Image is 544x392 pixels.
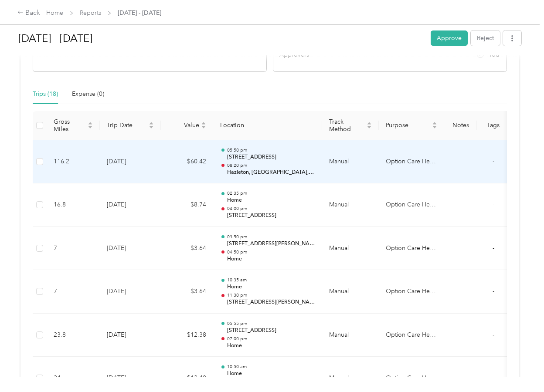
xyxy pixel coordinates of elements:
[227,255,315,263] p: Home
[227,196,315,204] p: Home
[227,292,315,298] p: 11:30 pm
[107,122,147,129] span: Trip Date
[100,183,161,227] td: [DATE]
[88,121,93,126] span: caret-up
[227,370,315,378] p: Home
[18,28,425,49] h1: Sep 1 - 30, 2025
[227,234,315,240] p: 03:50 pm
[227,190,315,196] p: 02:35 pm
[168,122,199,129] span: Value
[46,9,63,17] a: Home
[495,343,544,392] iframe: Everlance-gr Chat Button Frame
[88,125,93,130] span: caret-down
[227,277,315,283] p: 10:35 am
[227,240,315,248] p: [STREET_ADDRESS][PERSON_NAME]
[100,270,161,314] td: [DATE]
[493,287,494,295] span: -
[161,270,213,314] td: $3.64
[379,111,444,140] th: Purpose
[227,342,315,350] p: Home
[432,121,437,126] span: caret-up
[47,140,100,184] td: 116.2
[477,111,510,140] th: Tags
[227,321,315,327] p: 05:55 pm
[161,140,213,184] td: $60.42
[227,162,315,169] p: 08:20 pm
[227,206,315,212] p: 04:00 pm
[201,125,206,130] span: caret-down
[379,140,444,184] td: Option Care Health
[227,336,315,342] p: 07:00 pm
[431,30,468,46] button: Approve
[161,183,213,227] td: $8.74
[386,122,430,129] span: Purpose
[471,30,500,46] button: Reject
[161,227,213,270] td: $3.64
[54,118,86,133] span: Gross Miles
[329,118,365,133] span: Track Method
[161,314,213,357] td: $12.38
[379,314,444,357] td: Option Care Health
[161,111,213,140] th: Value
[322,111,379,140] th: Track Method
[227,283,315,291] p: Home
[227,147,315,153] p: 05:50 pm
[444,111,477,140] th: Notes
[100,314,161,357] td: [DATE]
[47,270,100,314] td: 7
[322,183,379,227] td: Manual
[493,158,494,165] span: -
[213,111,322,140] th: Location
[118,8,161,17] span: [DATE] - [DATE]
[17,8,40,18] div: Back
[322,270,379,314] td: Manual
[47,111,100,140] th: Gross Miles
[367,125,372,130] span: caret-down
[367,121,372,126] span: caret-up
[72,89,104,99] div: Expense (0)
[493,374,494,382] span: -
[227,364,315,370] p: 10:50 am
[227,249,315,255] p: 04:50 pm
[47,314,100,357] td: 23.8
[149,125,154,130] span: caret-down
[227,327,315,335] p: [STREET_ADDRESS]
[493,244,494,252] span: -
[100,227,161,270] td: [DATE]
[80,9,101,17] a: Reports
[322,314,379,357] td: Manual
[227,212,315,220] p: [STREET_ADDRESS]
[100,111,161,140] th: Trip Date
[493,331,494,338] span: -
[227,169,315,176] p: Hazleton, [GEOGRAPHIC_DATA], [GEOGRAPHIC_DATA]
[47,227,100,270] td: 7
[379,270,444,314] td: Option Care Health
[33,89,58,99] div: Trips (18)
[379,227,444,270] td: Option Care Health
[493,201,494,208] span: -
[432,125,437,130] span: caret-down
[149,121,154,126] span: caret-up
[322,140,379,184] td: Manual
[201,121,206,126] span: caret-up
[379,183,444,227] td: Option Care Health
[47,183,100,227] td: 16.8
[227,153,315,161] p: [STREET_ADDRESS]
[100,140,161,184] td: [DATE]
[227,298,315,306] p: [STREET_ADDRESS][PERSON_NAME]
[322,227,379,270] td: Manual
